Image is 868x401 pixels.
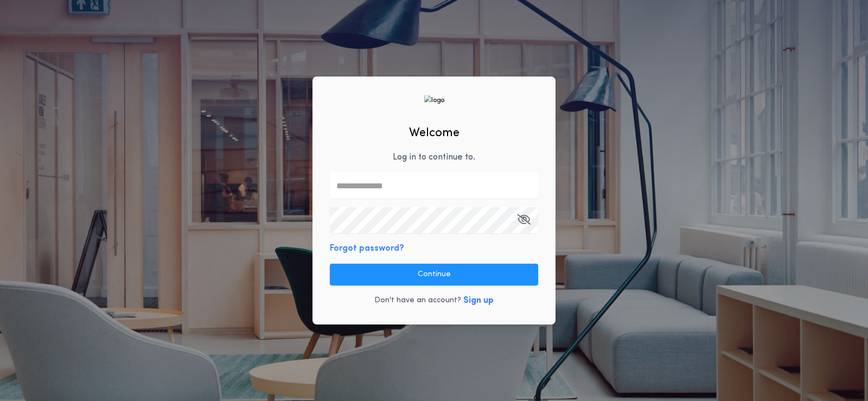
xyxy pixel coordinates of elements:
[330,242,404,255] button: Forgot password?
[374,295,461,306] p: Don't have an account?
[463,294,494,307] button: Sign up
[424,95,444,105] img: logo
[393,151,475,164] p: Log in to continue to .
[409,124,459,142] h2: Welcome
[330,264,538,285] button: Continue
